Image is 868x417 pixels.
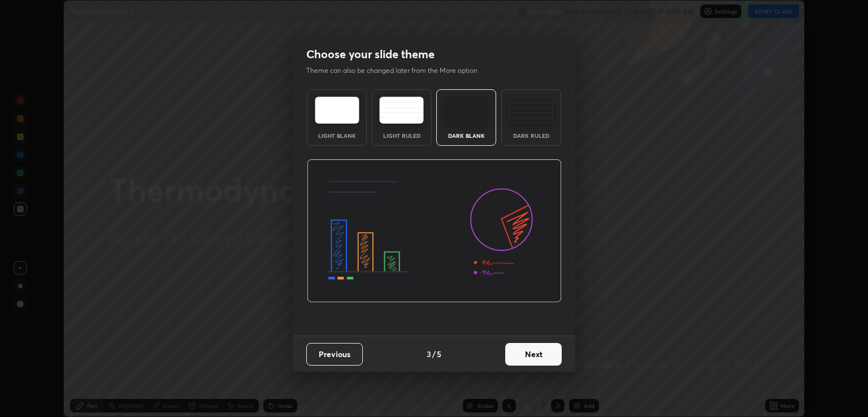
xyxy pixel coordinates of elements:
[427,348,431,360] h4: 3
[307,159,562,303] img: darkThemeBanner.d06ce4a2.svg
[379,97,424,124] img: lightRuledTheme.5fabf969.svg
[444,97,489,124] img: darkTheme.f0cc69e5.svg
[306,66,489,76] p: Theme can also be changed later from the More option
[314,133,359,138] div: Light Blank
[509,133,554,138] div: Dark Ruled
[306,47,435,62] h2: Choose your slide theme
[437,348,441,360] h4: 5
[315,97,359,124] img: lightTheme.e5ed3b09.svg
[505,343,562,366] button: Next
[379,133,424,138] div: Light Ruled
[509,97,553,124] img: darkRuledTheme.de295e13.svg
[306,343,363,366] button: Previous
[432,348,436,360] h4: /
[444,133,489,138] div: Dark Blank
